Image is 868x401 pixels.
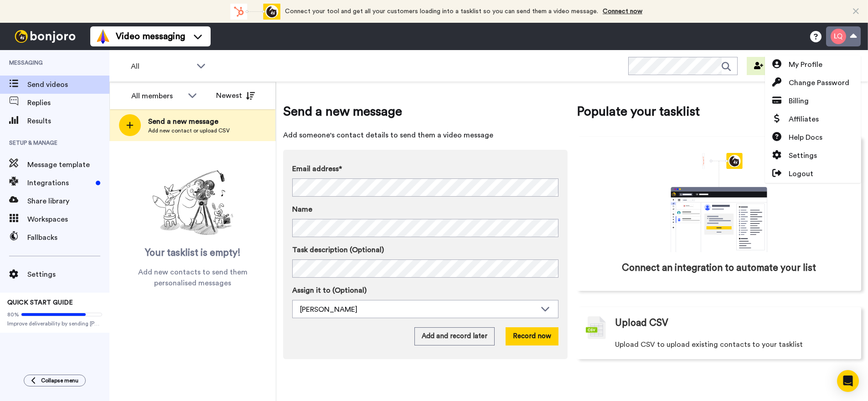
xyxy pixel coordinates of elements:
[230,4,280,20] div: animation
[148,116,230,127] span: Send a new message
[765,110,861,128] a: Affiliates
[292,285,558,296] label: Assign it to (Optional)
[148,127,230,134] span: Add new contact or upload CSV
[765,165,861,183] a: Logout
[147,167,238,239] img: ready-set-action.png
[123,267,262,289] span: Add new contacts to send them personalised messages
[7,311,19,318] span: 80%
[651,153,787,252] div: animation
[283,102,568,121] span: Send a new message
[7,299,73,306] span: QUICK START GUIDE
[7,320,102,327] span: Improve deliverability by sending [PERSON_NAME]’s from your own email
[577,102,861,121] span: Populate your tasklist
[506,327,558,345] button: Record now
[292,163,558,174] label: Email address*
[789,59,822,70] span: My Profile
[765,128,861,147] a: Help Docs
[615,339,803,350] span: Upload CSV to upload existing contacts to your tasklist
[27,97,109,108] span: Replies
[209,86,262,105] button: Newest
[145,246,241,260] span: Your tasklist is empty!
[27,159,109,170] span: Message template
[765,147,861,165] a: Settings
[27,196,109,207] span: Share library
[285,8,598,15] span: Connect your tool and get all your customers loading into a tasklist so you can send them a video...
[622,261,816,275] span: Connect an integration to automate your list
[747,57,791,75] button: Invite
[292,244,558,255] label: Task description (Optional)
[765,74,861,92] a: Change Password
[789,77,849,88] span: Change Password
[603,8,642,15] a: Connect now
[27,178,92,188] span: Integrations
[24,375,86,386] button: Collapse menu
[283,130,568,141] span: Add someone's contact details to send them a video message
[27,79,109,90] span: Send videos
[789,96,809,107] span: Billing
[27,116,109,127] span: Results
[41,377,78,384] span: Collapse menu
[27,269,109,280] span: Settings
[789,114,819,125] span: Affiliates
[789,132,822,143] span: Help Docs
[615,316,668,330] span: Upload CSV
[789,168,813,179] span: Logout
[116,30,185,43] span: Video messaging
[131,91,183,102] div: All members
[789,150,817,161] span: Settings
[300,304,536,315] div: [PERSON_NAME]
[765,92,861,110] a: Billing
[837,370,859,392] div: Open Intercom Messenger
[11,30,79,43] img: bj-logo-header-white.svg
[27,214,109,225] span: Workspaces
[131,61,192,72] span: All
[586,316,606,339] img: csv-grey.png
[765,56,861,74] a: My Profile
[292,204,312,215] span: Name
[96,29,110,44] img: vm-color.svg
[27,232,109,243] span: Fallbacks
[414,327,495,345] button: Add and record later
